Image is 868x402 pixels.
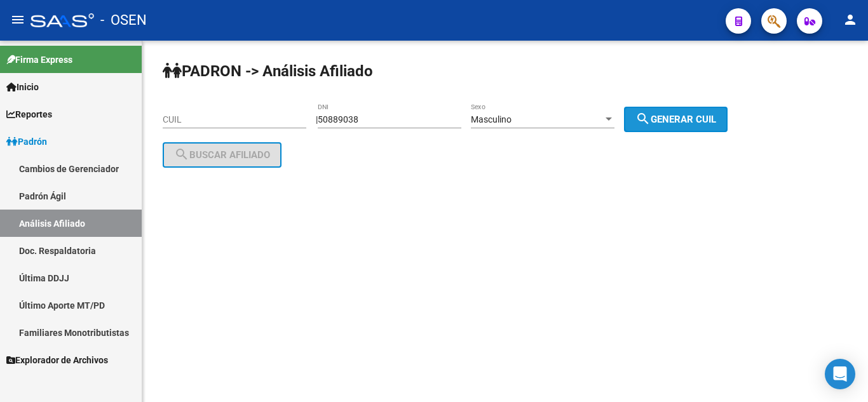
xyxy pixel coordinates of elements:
[635,111,651,126] mat-icon: search
[6,53,72,67] span: Firma Express
[6,107,52,121] span: Reportes
[471,114,512,124] span: Masculino
[163,62,373,80] strong: PADRON -> Análisis Afiliado
[100,6,147,34] span: - OSEN
[163,142,281,168] button: Buscar afiliado
[6,353,108,367] span: Explorador de Archivos
[174,147,189,162] mat-icon: search
[6,80,39,94] span: Inicio
[635,114,716,125] span: Generar CUIL
[6,135,47,149] span: Padrón
[174,149,270,161] span: Buscar afiliado
[843,12,858,27] mat-icon: person
[825,359,855,389] div: Open Intercom Messenger
[624,107,728,132] button: Generar CUIL
[316,114,737,124] div: |
[10,12,25,27] mat-icon: menu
